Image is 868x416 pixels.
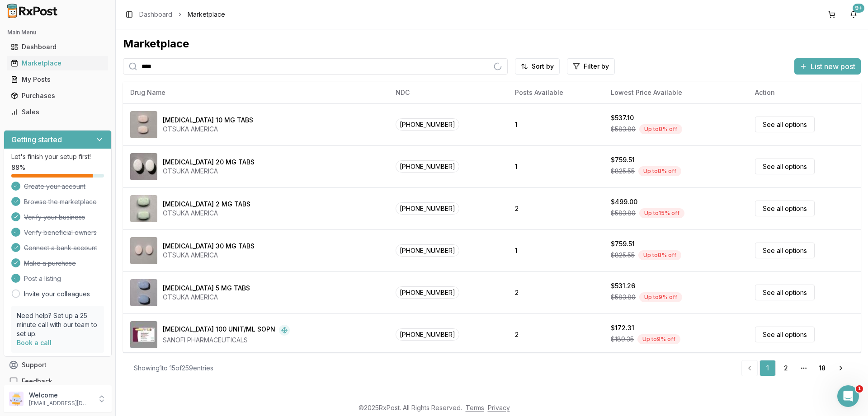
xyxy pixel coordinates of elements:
nav: pagination [741,360,850,376]
div: My Posts [11,75,104,84]
span: $825.55 [611,251,635,260]
button: Sort by [515,58,560,75]
img: Abilify 10 MG TABS [130,111,157,138]
h3: Getting started [11,134,62,145]
img: RxPost Logo [4,4,61,18]
span: [PHONE_NUMBER] [396,244,459,257]
button: 9+ [846,7,861,22]
span: [PHONE_NUMBER] [396,286,459,299]
button: Feedback [4,373,112,389]
div: $759.51 [611,155,635,164]
span: List new post [811,61,855,72]
span: Verify your business [24,213,85,222]
div: 9+ [853,4,864,13]
p: Welcome [29,391,92,400]
span: Marketplace [188,10,225,19]
p: [EMAIL_ADDRESS][DOMAIN_NAME] [29,400,92,407]
img: Abilify 5 MG TABS [130,279,157,306]
span: Create your account [24,182,85,191]
a: Terms [466,404,484,411]
button: Dashboard [4,40,112,54]
nav: breadcrumb [139,10,225,19]
button: Sales [4,105,112,119]
span: Post a listing [24,274,61,283]
a: Purchases [7,88,108,104]
a: 1 [759,360,776,376]
div: [MEDICAL_DATA] 5 MG TABS [163,284,250,293]
div: $531.26 [611,281,635,290]
a: Marketplace [7,55,108,71]
div: Up to 8 % off [638,166,681,176]
div: Marketplace [11,59,104,68]
span: [PHONE_NUMBER] [396,160,459,173]
div: OTSUKA AMERICA [163,167,255,176]
div: Up to 8 % off [638,250,681,260]
td: 1 [508,103,604,145]
span: Verify beneficial owners [24,228,97,237]
span: Browse the marketplace [24,197,97,206]
span: Make a purchase [24,259,76,268]
div: OTSUKA AMERICA [163,209,250,218]
div: Marketplace [123,37,861,51]
img: Admelog SoloStar 100 UNIT/ML SOPN [130,321,157,348]
div: SANOFI PHARMACEUTICALS [163,336,290,345]
a: Dashboard [139,10,172,19]
iframe: Intercom live chat [837,385,859,407]
div: Dashboard [11,42,104,51]
span: $583.80 [611,293,636,302]
div: Sales [11,108,104,117]
img: Abilify 20 MG TABS [130,153,157,180]
span: [PHONE_NUMBER] [396,328,459,341]
div: Up to 8 % off [639,124,682,134]
a: Go to next page [832,360,850,376]
th: Posts Available [508,82,604,103]
span: $583.80 [611,125,636,134]
button: Purchases [4,89,112,103]
th: Action [748,82,861,103]
p: Let's finish your setup first! [11,152,104,161]
button: List new post [794,58,861,75]
a: 2 [778,360,794,376]
span: Feedback [22,377,52,386]
a: Privacy [488,404,510,411]
div: Purchases [11,91,104,100]
div: OTSUKA AMERICA [163,125,253,134]
span: $825.55 [611,167,635,176]
div: [MEDICAL_DATA] 30 MG TABS [163,242,255,251]
span: 88 % [11,163,25,172]
a: My Posts [7,71,108,88]
div: [MEDICAL_DATA] 2 MG TABS [163,200,250,209]
th: Lowest Price Available [604,82,748,103]
a: See all options [755,243,815,258]
span: 1 [856,385,863,393]
a: See all options [755,117,815,132]
a: See all options [755,285,815,300]
td: 2 [508,271,604,313]
h2: Main Menu [7,29,108,36]
button: Filter by [567,58,615,75]
div: Up to 9 % off [637,334,680,344]
a: Book a call [17,339,52,346]
span: Filter by [584,62,609,71]
a: List new post [794,63,861,72]
img: User avatar [9,392,24,406]
span: [PHONE_NUMBER] [396,202,459,215]
td: 1 [508,145,604,187]
div: OTSUKA AMERICA [163,293,250,302]
div: $759.51 [611,239,635,248]
th: Drug Name [123,82,388,103]
div: OTSUKA AMERICA [163,251,255,260]
span: Connect a bank account [24,243,97,252]
td: 1 [508,229,604,271]
span: Sort by [532,62,554,71]
span: $189.35 [611,335,634,344]
th: NDC [388,82,508,103]
img: Abilify 2 MG TABS [130,195,157,222]
div: Up to 15 % off [639,208,684,218]
div: [MEDICAL_DATA] 100 UNIT/ML SOPN [163,325,275,336]
div: [MEDICAL_DATA] 10 MG TABS [163,116,253,125]
a: Sales [7,104,108,120]
div: $499.00 [611,197,637,206]
a: See all options [755,201,815,216]
div: $537.10 [611,113,634,122]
